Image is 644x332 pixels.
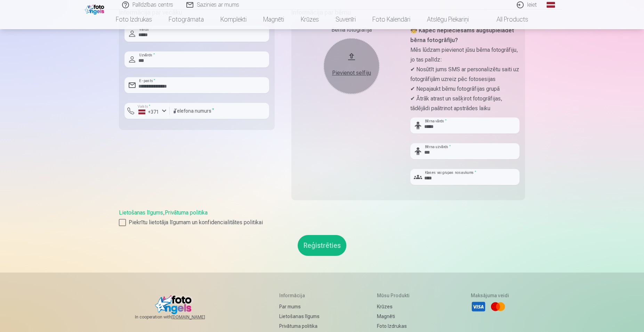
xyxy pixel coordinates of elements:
[410,84,520,94] p: ✔ Nepajaukt bērnu fotogrāfijas grupā
[471,299,486,314] li: Visa
[377,321,413,331] a: Foto izdrukas
[298,235,346,256] button: Reģistrēties
[477,10,537,29] a: All products
[85,3,106,15] img: /fa1
[119,209,525,227] div: ,
[410,65,520,84] p: ✔ Nosūtīt jums SMS ar personalizētu saiti uz fotogrāfijām uzreiz pēc fotosesijas
[279,321,320,331] a: Privātuma politika
[364,10,419,29] a: Foto kalendāri
[119,209,163,216] a: Lietošanas līgums
[331,69,372,77] div: Pievienot selfiju
[212,10,255,29] a: Komplekti
[297,26,406,34] div: Bērna fotogrāfija
[377,292,413,299] h5: Mūsu produkti
[279,302,320,311] a: Par mums
[490,299,506,314] li: Mastercard
[279,311,320,321] a: Lietošanas līgums
[377,302,413,311] a: Krūzes
[119,218,525,227] label: Piekrītu lietotāja līgumam un konfidencialitātes politikai
[160,10,212,29] a: Fotogrāmata
[138,108,159,115] div: +371
[292,10,327,29] a: Krūzes
[410,45,520,65] p: Mēs lūdzam pievienot jūsu bērna fotogrāfiju, jo tas palīdz:
[377,311,413,321] a: Magnēti
[279,292,320,299] h5: Informācija
[135,314,222,320] span: In cooperation with
[471,292,509,299] h5: Maksājuma veidi
[324,38,379,94] button: Pievienot selfiju
[165,209,208,216] a: Privātuma politika
[107,10,160,29] a: Foto izdrukas
[419,10,477,29] a: Atslēgu piekariņi
[327,10,364,29] a: Suvenīri
[255,10,292,29] a: Magnēti
[124,103,170,119] button: Valsts*+371
[410,94,520,113] p: ✔ Ātrāk atrast un sašķirot fotogrāfijas, tādējādi paātrinot apstrādes laiku
[136,104,153,109] label: Valsts
[171,314,222,320] a: [DOMAIN_NAME]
